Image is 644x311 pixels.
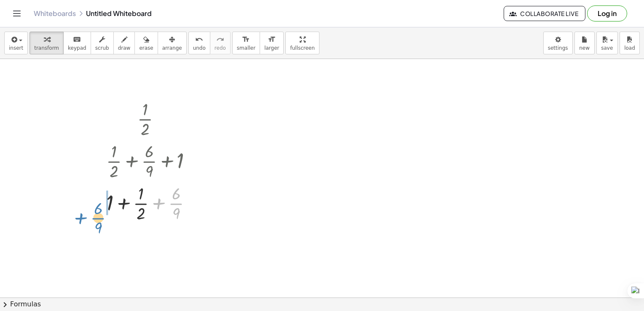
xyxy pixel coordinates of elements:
[63,32,91,54] button: keyboardkeypad
[579,45,590,51] span: new
[158,32,187,54] button: arrange
[215,45,226,51] span: redo
[73,35,81,45] i: keyboard
[4,32,28,54] button: insert
[95,45,109,51] span: scrub
[264,45,279,51] span: larger
[237,45,255,51] span: smaller
[511,10,578,17] span: Collaborate Live
[162,45,182,51] span: arrange
[9,45,23,51] span: insert
[139,45,153,51] span: erase
[91,32,114,54] button: scrub
[620,32,640,54] button: load
[232,32,260,54] button: format_sizesmaller
[10,7,24,20] button: Toggle navigation
[268,35,276,45] i: format_size
[193,45,206,51] span: undo
[210,32,231,54] button: redoredo
[216,35,224,45] i: redo
[543,32,573,54] button: settings
[68,45,86,51] span: keypad
[260,32,284,54] button: format_sizelarger
[242,35,250,45] i: format_size
[504,6,585,21] button: Collaborate Live
[587,5,627,21] button: Log in
[118,45,131,51] span: draw
[188,32,210,54] button: undoundo
[34,45,59,51] span: transform
[290,45,314,51] span: fullscreen
[601,45,613,51] span: save
[195,35,203,45] i: undo
[30,32,64,54] button: transform
[596,32,618,54] button: save
[548,45,568,51] span: settings
[134,32,158,54] button: erase
[624,45,635,51] span: load
[285,32,319,54] button: fullscreen
[574,32,595,54] button: new
[113,32,135,54] button: draw
[34,9,76,18] a: Whiteboards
